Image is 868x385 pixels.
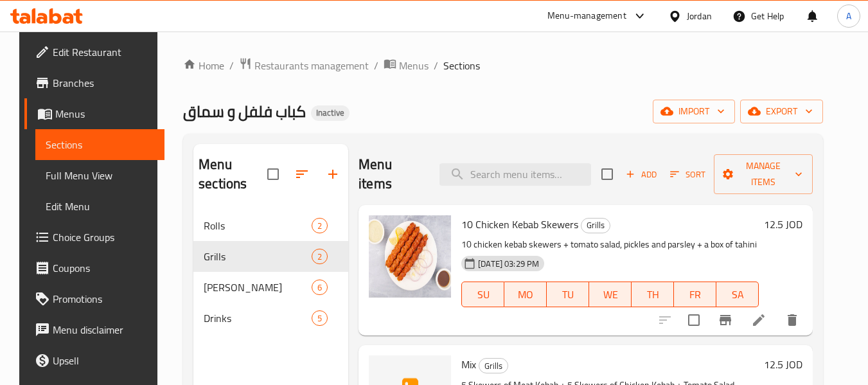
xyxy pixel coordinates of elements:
[581,218,610,233] span: Grills
[312,282,327,294] span: 6
[24,314,164,345] a: Menu disclaimer
[384,57,429,74] a: Menus
[674,282,716,307] button: FR
[193,241,348,272] div: Grills2
[750,103,813,120] span: export
[716,282,759,307] button: SA
[53,322,154,337] span: Menu disclaimer
[24,283,164,314] a: Promotions
[369,215,451,298] img: 10 Chicken Kebab Skewers
[35,160,164,191] a: Full Menu View
[24,253,164,283] a: Coupons
[312,220,327,232] span: 2
[193,210,348,241] div: Rolls2
[461,215,578,234] span: 10 Chicken Kebab Skewers
[55,106,154,121] span: Menus
[461,237,759,253] p: 10 chicken kebab skewers + tomato salad, pickles and parsley + a box of tahini
[311,105,350,121] div: Inactive
[751,312,766,328] a: Edit menu item
[46,199,154,214] span: Edit Menu
[312,312,327,325] span: 5
[621,165,662,184] span: Add item
[479,359,508,373] span: Grills
[621,165,662,184] button: Add
[589,282,632,307] button: WE
[312,251,327,263] span: 2
[254,58,369,73] span: Restaurants management
[461,355,476,374] span: Mix
[777,305,808,336] button: delete
[239,57,369,74] a: Restaurants management
[183,57,823,74] nav: breadcrumb
[581,218,610,233] div: Grills
[443,58,480,73] span: Sections
[183,58,224,73] a: Home
[724,158,802,190] span: Manage items
[287,159,317,190] span: Sort sections
[722,285,754,304] span: SA
[193,272,348,303] div: [PERSON_NAME]6
[764,215,802,233] h6: 12.5 JOD
[35,191,164,222] a: Edit Menu
[317,159,348,190] button: Add section
[46,168,154,183] span: Full Menu View
[204,249,312,264] span: Grills
[594,285,626,304] span: WE
[687,9,712,23] div: Jordan
[434,58,438,73] li: /
[24,37,164,67] a: Edit Restaurant
[667,165,709,184] button: Sort
[846,9,851,23] span: A
[679,285,711,304] span: FR
[653,100,735,123] button: import
[193,205,348,339] nav: Menu sections
[46,137,154,152] span: Sections
[680,307,707,334] span: Select to update
[53,291,154,307] span: Promotions
[637,285,669,304] span: TH
[53,44,154,60] span: Edit Restaurant
[710,305,741,336] button: Branch-specific-item
[24,222,164,253] a: Choice Groups
[374,58,378,73] li: /
[764,355,802,373] h6: 12.5 JOD
[359,155,424,193] h2: Menu items
[624,167,659,182] span: Add
[504,282,547,307] button: MO
[312,280,328,295] div: items
[260,161,287,188] span: Select all sections
[467,285,499,304] span: SU
[547,282,589,307] button: TU
[183,97,306,126] span: كباب فلفل و سماق
[662,165,714,184] span: Sort items
[473,258,544,270] span: [DATE] 03:29 PM
[204,310,312,326] span: Drinks
[24,98,164,129] a: Menus
[439,163,591,186] input: search
[311,107,350,118] span: Inactive
[663,103,725,120] span: import
[193,303,348,334] div: Drinks5
[461,282,504,307] button: SU
[229,58,234,73] li: /
[740,100,823,123] button: export
[509,285,542,304] span: MO
[552,285,584,304] span: TU
[53,75,154,91] span: Branches
[714,154,813,194] button: Manage items
[632,282,674,307] button: TH
[53,260,154,276] span: Coupons
[479,358,508,373] div: Grills
[547,8,626,24] div: Menu-management
[24,345,164,376] a: Upsell
[24,67,164,98] a: Branches
[312,249,328,264] div: items
[53,229,154,245] span: Choice Groups
[399,58,429,73] span: Menus
[53,353,154,368] span: Upsell
[35,129,164,160] a: Sections
[670,167,705,182] span: Sort
[204,280,312,295] span: [PERSON_NAME]
[594,161,621,188] span: Select section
